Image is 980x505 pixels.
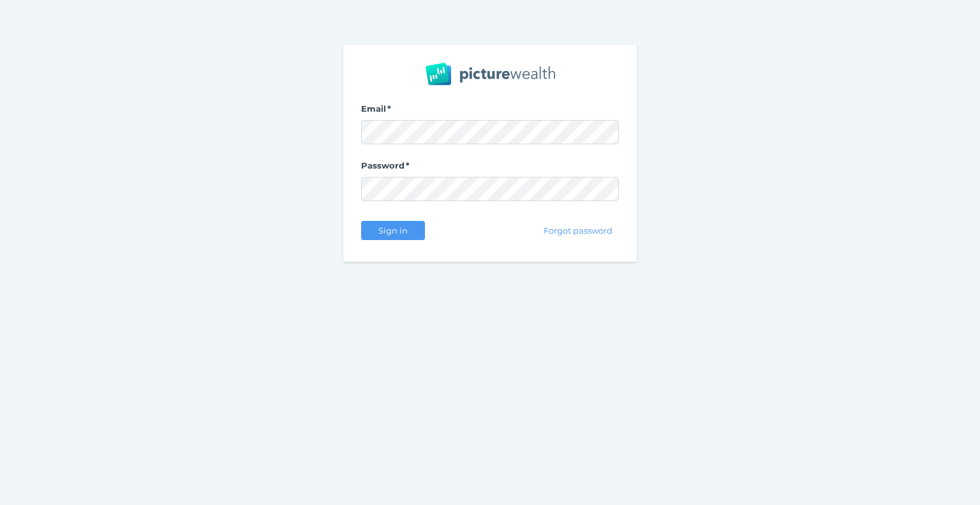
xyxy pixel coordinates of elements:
label: Password [361,160,619,177]
span: Sign in [373,225,413,236]
button: Forgot password [538,221,619,240]
span: Forgot password [538,225,618,236]
label: Email [361,103,619,120]
img: PW [426,63,555,86]
button: Sign in [361,221,425,240]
